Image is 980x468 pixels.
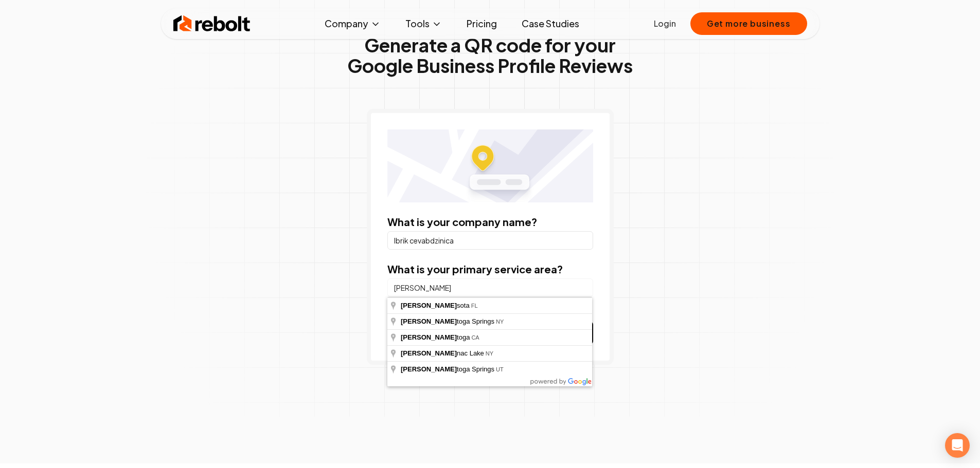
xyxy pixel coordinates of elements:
[471,334,479,341] span: CA
[401,302,457,309] span: [PERSON_NAME]
[397,13,450,34] button: Tools
[387,231,593,250] input: Company Name
[945,433,970,458] div: Open Intercom Messenger
[401,349,457,357] span: [PERSON_NAME]
[387,129,593,202] img: Location map
[387,278,593,297] input: City or county or neighborhood
[486,350,493,357] span: NY
[496,319,504,325] span: NY
[458,13,505,34] a: Pricing
[471,303,478,309] span: FL
[401,333,471,341] span: toga
[387,215,537,228] label: What is your company name?
[401,365,496,373] span: toga Springs
[496,366,504,372] span: UT
[401,349,486,357] span: nac Lake
[316,13,389,34] button: Company
[347,35,633,76] h1: Generate a QR code for your Google Business Profile Reviews
[690,12,807,35] button: Get more business
[513,13,587,34] a: Case Studies
[401,302,471,309] span: sota
[173,13,251,34] img: Rebolt Logo
[654,17,676,30] a: Login
[401,317,457,325] span: [PERSON_NAME]
[401,333,457,341] span: [PERSON_NAME]
[401,317,496,325] span: toga Springs
[387,263,563,275] label: What is your primary service area?
[401,365,457,373] span: [PERSON_NAME]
